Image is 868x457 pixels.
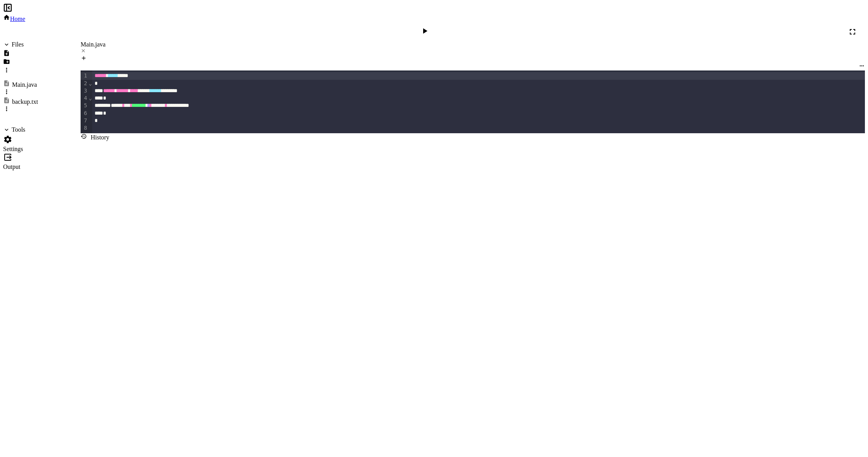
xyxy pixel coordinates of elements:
[88,80,92,86] span: Fold line
[3,15,25,22] a: Home
[81,87,88,95] div: 3
[81,80,88,87] div: 2
[81,41,865,55] div: Main.java
[12,98,38,105] div: backup.txt
[88,95,92,101] span: Fold line
[81,110,88,117] div: 6
[12,41,24,48] div: Files
[81,117,88,124] div: 7
[12,126,25,133] div: Tools
[81,94,88,102] div: 4
[3,163,38,170] div: Output
[81,72,88,80] div: 1
[81,133,109,141] div: History
[12,81,37,88] div: Main.java
[81,41,865,48] div: Main.java
[81,124,88,132] div: 8
[3,146,38,153] div: Settings
[81,102,88,110] div: 5
[10,15,25,22] span: Home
